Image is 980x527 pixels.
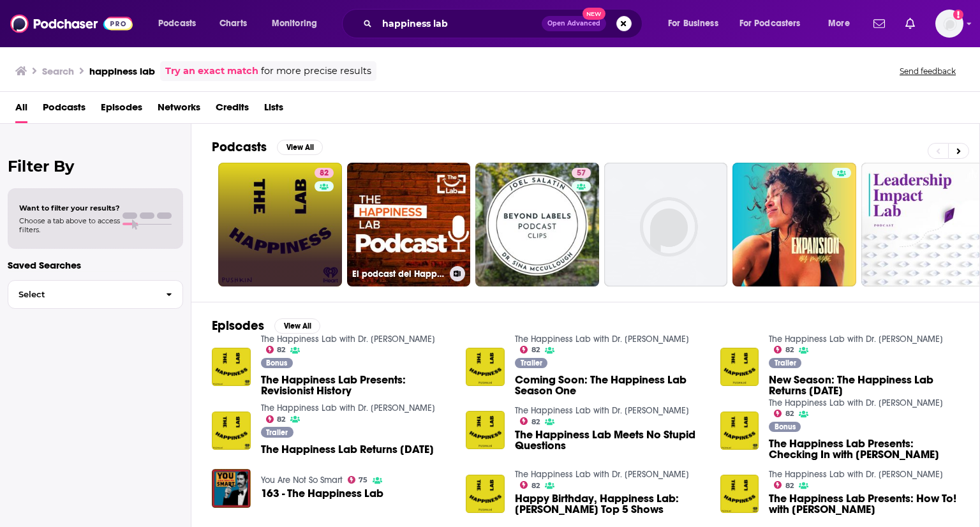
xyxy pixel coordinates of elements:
span: for more precise results [261,64,371,78]
img: The Happiness Lab Returns August 16 [212,412,251,450]
svg: Add a profile image [953,10,963,20]
span: New [583,8,605,20]
a: 82 [520,481,540,489]
span: For Business [668,15,718,33]
span: Choose a tab above to access filters. [19,216,120,234]
img: The Happiness Lab Presents: How To! with Charles Duhigg [720,475,759,514]
button: View All [277,140,323,155]
a: 82 [774,481,794,489]
span: Charts [219,15,247,33]
span: 82 [277,347,285,353]
h2: Podcasts [212,139,267,155]
a: Podcasts [43,97,85,123]
span: Monitoring [272,15,317,33]
span: 82 [785,347,794,353]
span: 82 [320,167,329,180]
a: Try an exact match [165,64,258,78]
span: Trailer [775,359,796,367]
span: 82 [531,419,540,425]
a: 82 [266,415,286,423]
span: Open Advanced [547,20,600,27]
a: 163 - The Happiness Lab [212,469,251,508]
h2: Filter By [8,157,183,175]
a: Happy Birthday, Happiness Lab: Dr Laurie's Top 5 Shows [466,475,505,514]
span: Select [8,290,156,299]
span: The Happiness Lab Presents: Checking In with [PERSON_NAME] [769,438,959,460]
a: The Happiness Lab with Dr. Laurie Santos [769,334,943,345]
span: Logged in as GregKubie [935,10,963,38]
a: Networks [158,97,200,123]
h3: El podcast del Happiness Lab [352,269,445,279]
input: Search podcasts, credits, & more... [377,13,542,34]
a: EpisodesView All [212,318,320,334]
a: 75 [348,476,368,484]
span: 82 [531,483,540,489]
button: open menu [149,13,212,34]
button: Send feedback [896,66,960,77]
img: Coming Soon: The Happiness Lab Season One [466,348,505,387]
span: Credits [216,97,249,123]
a: The Happiness Lab with Dr. Laurie Santos [769,397,943,408]
a: Charts [211,13,255,34]
a: 82 [520,346,540,353]
button: Show profile menu [935,10,963,38]
img: User Profile [935,10,963,38]
a: New Season: The Happiness Lab Returns April 27 [769,375,959,396]
span: Happy Birthday, Happiness Lab: [PERSON_NAME] Top 5 Shows [515,493,705,515]
span: The Happiness Lab Presents: Revisionist History [261,375,451,396]
img: The Happiness Lab Presents: Checking In with Susan David [720,412,759,450]
span: Trailer [521,359,542,367]
a: Happy Birthday, Happiness Lab: Dr Laurie's Top 5 Shows [515,493,705,515]
span: More [828,15,850,33]
a: You Are Not So Smart [261,475,343,486]
a: Coming Soon: The Happiness Lab Season One [515,375,705,396]
a: 163 - The Happiness Lab [261,488,383,499]
button: Select [8,280,183,309]
span: 82 [277,417,285,422]
span: 75 [359,477,367,483]
a: Show notifications dropdown [868,13,890,34]
img: The Happiness Lab Meets No Stupid Questions [466,411,505,450]
img: New Season: The Happiness Lab Returns April 27 [720,348,759,387]
span: New Season: The Happiness Lab Returns [DATE] [769,375,959,396]
a: The Happiness Lab Presents: Checking In with Susan David [769,438,959,460]
span: Trailer [266,429,288,436]
span: Want to filter your results? [19,204,120,212]
button: open menu [263,13,334,34]
button: View All [274,318,320,334]
span: 57 [577,167,586,180]
a: 82 [266,346,286,353]
div: Search podcasts, credits, & more... [354,9,655,38]
a: El podcast del Happiness Lab [347,163,471,286]
button: Open AdvancedNew [542,16,606,31]
a: 57 [572,168,591,178]
a: Episodes [101,97,142,123]
a: 82 [774,346,794,353]
a: Lists [264,97,283,123]
img: Podchaser - Follow, Share and Rate Podcasts [10,11,133,36]
span: 82 [531,347,540,353]
button: open menu [819,13,866,34]
img: The Happiness Lab Presents: Revisionist History [212,348,251,387]
a: The Happiness Lab Meets No Stupid Questions [515,429,705,451]
a: 57 [475,163,599,286]
span: All [15,97,27,123]
a: The Happiness Lab with Dr. Laurie Santos [515,469,689,480]
span: Bonus [266,359,287,367]
a: The Happiness Lab with Dr. Laurie Santos [769,469,943,480]
button: open menu [731,13,819,34]
span: Podcasts [158,15,196,33]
